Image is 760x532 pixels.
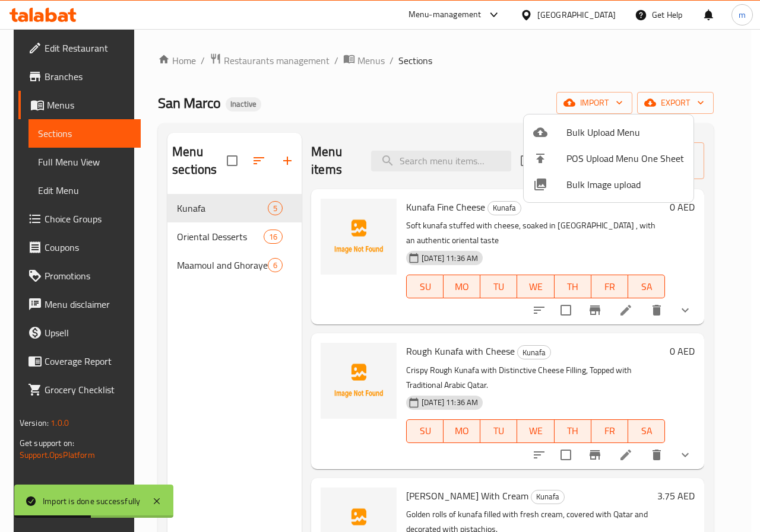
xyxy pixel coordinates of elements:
[566,125,684,139] span: Bulk Upload Menu
[524,119,693,145] li: Upload bulk menu
[43,495,140,508] div: Import is done successfully
[566,177,684,192] span: Bulk Image upload
[524,145,693,171] li: POS Upload Menu One Sheet
[566,151,684,165] span: POS Upload Menu One Sheet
